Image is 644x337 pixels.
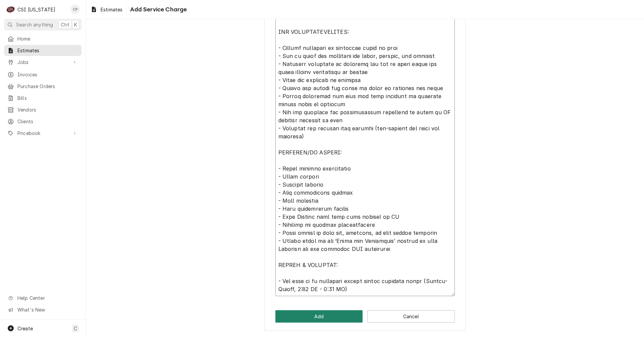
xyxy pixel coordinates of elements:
[17,106,78,113] span: Vendors
[70,5,80,14] div: Craig Pierce's Avatar
[17,130,68,137] span: Pricebook
[4,81,82,92] a: Purchase Orders
[17,35,78,42] span: Home
[17,83,78,90] span: Purchase Orders
[4,116,82,127] a: Clients
[4,292,82,304] a: Go to Help Center
[4,304,82,315] a: Go to What's New
[101,6,122,13] span: Estimates
[4,19,82,30] button: Search anythingCtrlK
[17,59,68,66] span: Jobs
[70,5,80,14] div: CP
[17,118,78,125] span: Clients
[4,69,82,80] a: Invoices
[61,21,69,28] span: Ctrl
[367,310,455,323] button: Cancel
[74,325,77,332] span: C
[4,45,82,56] a: Estimates
[275,310,455,323] div: Button Group
[88,4,125,15] a: Estimates
[6,5,15,14] div: CSI Kentucky's Avatar
[6,5,15,14] div: C
[4,92,82,104] a: Bills
[17,326,33,331] span: Create
[275,310,455,323] div: Button Group Row
[4,104,82,115] a: Vendors
[4,33,82,44] a: Home
[128,5,187,14] span: Add Service Charge
[16,21,53,28] span: Search anything
[275,310,363,323] button: Add
[17,71,78,78] span: Invoices
[17,47,78,54] span: Estimates
[74,21,77,28] span: K
[17,306,77,313] span: What's New
[4,128,82,139] a: Go to Pricebook
[17,6,55,13] div: CSI [US_STATE]
[4,57,82,68] a: Go to Jobs
[17,94,78,102] span: Bills
[17,294,77,301] span: Help Center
